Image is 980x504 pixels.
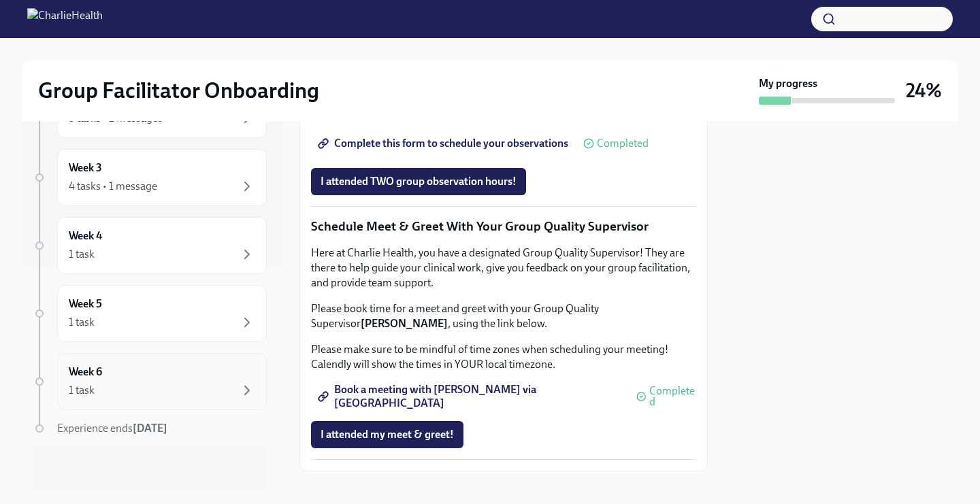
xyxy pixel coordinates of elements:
[69,383,95,398] div: 1 task
[33,285,267,342] a: Week 51 task
[311,168,526,195] button: I attended TWO group observation hours!
[69,229,102,243] h6: Week 4
[321,390,621,403] span: Book a meeting with [PERSON_NAME] via [GEOGRAPHIC_DATA]
[33,149,267,206] a: Week 34 tasks • 1 message
[759,76,817,91] strong: My progress
[311,301,696,331] p: Please book time for a meet and greet with your Group Quality Supervisor , using the link below.
[69,179,157,194] div: 4 tasks • 1 message
[311,130,578,157] a: Complete this form to schedule your observations
[311,421,463,448] button: I attended my meet & greet!
[321,428,454,441] span: I attended my meet & greet!
[38,77,319,104] h2: Group Facilitator Onboarding
[33,353,267,410] a: Week 61 task
[69,315,95,330] div: 1 task
[311,218,696,235] p: Schedule Meet & Greet With Your Group Quality Supervisor
[321,175,517,188] span: I attended TWO group observation hours!
[133,422,167,435] strong: [DATE]
[33,217,267,274] a: Week 41 task
[649,386,696,407] span: Completed
[69,365,102,380] h6: Week 6
[69,297,102,312] h6: Week 5
[906,78,942,103] h3: 24%
[321,137,568,150] span: Complete this form to schedule your observations
[57,422,167,435] span: Experience ends
[311,383,631,410] a: Book a meeting with [PERSON_NAME] via [GEOGRAPHIC_DATA]
[597,138,649,149] span: Completed
[311,342,696,372] p: Please make sure to be mindful of time zones when scheduling your meeting! Calendly will show the...
[69,247,95,262] div: 1 task
[27,8,103,30] img: CharlieHealth
[361,317,448,330] strong: [PERSON_NAME]
[69,161,102,175] h6: Week 3
[311,246,696,290] p: Here at Charlie Health, you have a designated Group Quality Supervisor! They are there to help gu...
